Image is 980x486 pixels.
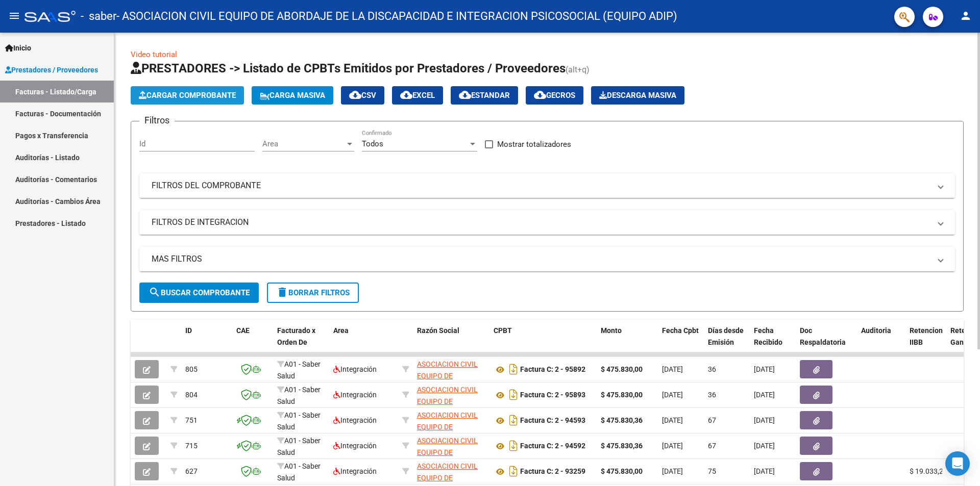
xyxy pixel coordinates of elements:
span: 715 [185,442,198,450]
mat-expansion-panel-header: FILTROS DEL COMPROBANTE [139,173,955,198]
strong: $ 475.830,00 [601,365,643,373]
span: [DATE] [754,391,775,399]
span: Días desde Emisión [708,326,744,346]
span: Doc Respaldatoria [800,326,846,346]
datatable-header-cell: Retencion IIBB [905,320,946,365]
mat-panel-title: MAS FILTROS [152,253,930,265]
span: CSV [349,91,376,100]
span: Prestadores / Proveedores [5,64,98,75]
span: $ 19.033,21 [910,467,947,475]
span: [DATE] [662,391,683,399]
mat-icon: cloud_download [459,89,471,101]
span: Gecros [534,91,575,100]
datatable-header-cell: Area [329,320,398,365]
span: Area [262,139,345,148]
button: Borrar Filtros [267,283,359,303]
span: CAE [236,326,250,335]
span: Facturado x Orden De [277,326,315,346]
span: [DATE] [662,416,683,424]
span: CPBT [494,326,512,335]
datatable-header-cell: Días desde Emisión [704,320,750,365]
span: Retencion IIBB [910,326,943,346]
span: 67 [708,442,716,450]
span: Carga Masiva [260,91,325,100]
span: Inicio [5,42,31,54]
datatable-header-cell: Fecha Cpbt [658,320,704,365]
div: 30711731926 [417,384,485,405]
strong: Factura C: 2 - 93259 [520,468,585,476]
span: 67 [708,416,716,424]
mat-expansion-panel-header: MAS FILTROS [139,247,955,271]
span: Estandar [459,91,510,100]
mat-icon: search [149,286,161,298]
datatable-header-cell: CAE [232,320,273,365]
strong: Factura C: 2 - 94592 [520,442,585,450]
h3: Filtros [139,113,175,127]
span: 36 [708,391,716,399]
span: A01 - Saber Salud [277,411,321,431]
span: ASOCIACION CIVIL EQUIPO DE ABORDAJE DE LA DISCAPACIDAD E INTEGRACION PSICOSOCIAL (EQUIPO ADIP) [417,360,478,438]
button: EXCEL [392,86,443,105]
div: 30711731926 [417,461,485,482]
span: - ASOCIACION CIVIL EQUIPO DE ABORDAJE DE LA DISCAPACIDAD E INTEGRACION PSICOSOCIAL (EQUIPO ADIP) [116,5,677,28]
span: Integración [333,365,377,373]
span: [DATE] [754,467,775,475]
mat-panel-title: FILTROS DE INTEGRACION [152,217,930,228]
i: Descargar documento [507,387,520,403]
span: PRESTADORES -> Listado de CPBTs Emitidos por Prestadores / Proveedores [131,61,566,75]
mat-icon: person [960,10,972,22]
span: Integración [333,442,377,450]
button: Carga Masiva [252,86,333,105]
span: Monto [601,326,622,335]
strong: Factura C: 2 - 95893 [520,391,585,399]
mat-icon: cloud_download [349,89,361,101]
span: (alt+q) [566,65,590,74]
mat-icon: cloud_download [534,89,546,101]
span: A01 - Saber Salud [277,360,321,380]
div: 30711731926 [417,359,485,380]
span: [DATE] [754,442,775,450]
span: ID [185,326,192,335]
span: 627 [185,467,198,475]
span: 804 [185,391,198,399]
span: Todos [362,139,383,148]
datatable-header-cell: ID [181,320,232,365]
a: Video tutorial [131,50,177,59]
span: - saber [81,5,116,28]
app-download-masive: Descarga masiva de comprobantes (adjuntos) [591,86,684,105]
span: Descarga Masiva [599,91,676,100]
datatable-header-cell: Fecha Recibido [750,320,796,365]
span: Fecha Cpbt [662,326,699,335]
span: Auditoria [861,326,891,335]
datatable-header-cell: CPBT [489,320,597,365]
span: Fecha Recibido [754,326,782,346]
button: Cargar Comprobante [131,86,244,105]
span: Buscar Comprobante [149,288,250,297]
span: A01 - Saber Salud [277,437,321,456]
span: 36 [708,365,716,373]
span: [DATE] [662,365,683,373]
span: [DATE] [754,365,775,373]
span: Razón Social [417,326,459,335]
span: Integración [333,467,377,475]
span: Integración [333,416,377,424]
div: 30711731926 [417,435,485,456]
span: Cargar Comprobante [139,91,236,100]
span: A01 - Saber Salud [277,462,321,482]
span: Area [333,326,349,335]
span: EXCEL [400,91,435,100]
i: Descargar documento [507,438,520,454]
datatable-header-cell: Razón Social [413,320,489,365]
datatable-header-cell: Doc Respaldatoria [796,320,857,365]
span: [DATE] [754,416,775,424]
datatable-header-cell: Auditoria [857,320,905,365]
datatable-header-cell: Monto [597,320,658,365]
button: Gecros [526,86,583,105]
button: CSV [341,86,384,105]
mat-panel-title: FILTROS DEL COMPROBANTE [152,180,930,191]
span: Integración [333,391,377,399]
span: 805 [185,365,198,373]
span: Borrar Filtros [276,288,350,297]
strong: Factura C: 2 - 94593 [520,417,585,425]
span: Mostrar totalizadores [497,138,571,150]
